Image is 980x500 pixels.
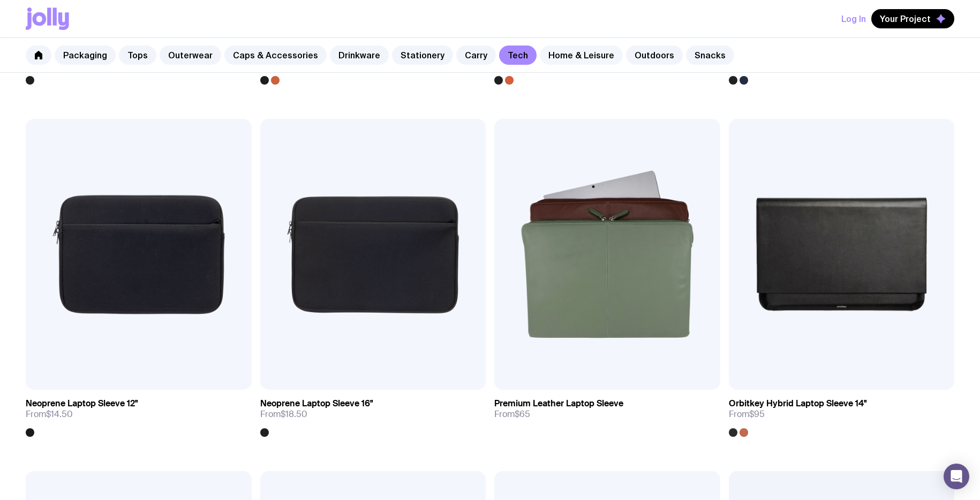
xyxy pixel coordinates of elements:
[26,409,73,420] span: From
[46,408,73,420] span: $14.50
[224,46,327,65] a: Caps & Accessories
[281,408,307,420] span: $18.50
[55,46,116,65] a: Packaging
[160,46,221,65] a: Outerwear
[494,390,720,428] a: Premium Leather Laptop SleeveFrom$65
[944,464,969,489] div: Open Intercom Messenger
[499,46,537,65] a: Tech
[119,46,156,65] a: Tops
[26,398,138,409] h3: Neoprene Laptop Sleeve 12"
[515,408,530,420] span: $65
[880,13,931,24] span: Your Project
[749,408,765,420] span: $95
[626,46,683,65] a: Outdoors
[260,390,486,437] a: Neoprene Laptop Sleeve 16"From$18.50
[871,9,954,28] button: Your Project
[392,46,453,65] a: Stationery
[729,390,955,437] a: Orbitkey Hybrid Laptop Sleeve 14"From$95
[494,409,530,420] span: From
[729,409,765,420] span: From
[260,398,373,409] h3: Neoprene Laptop Sleeve 16"
[686,46,734,65] a: Snacks
[729,398,866,409] h3: Orbitkey Hybrid Laptop Sleeve 14"
[260,409,307,420] span: From
[841,9,866,28] button: Log In
[540,46,623,65] a: Home & Leisure
[26,390,252,437] a: Neoprene Laptop Sleeve 12"From$14.50
[456,46,496,65] a: Carry
[494,398,623,409] h3: Premium Leather Laptop Sleeve
[330,46,389,65] a: Drinkware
